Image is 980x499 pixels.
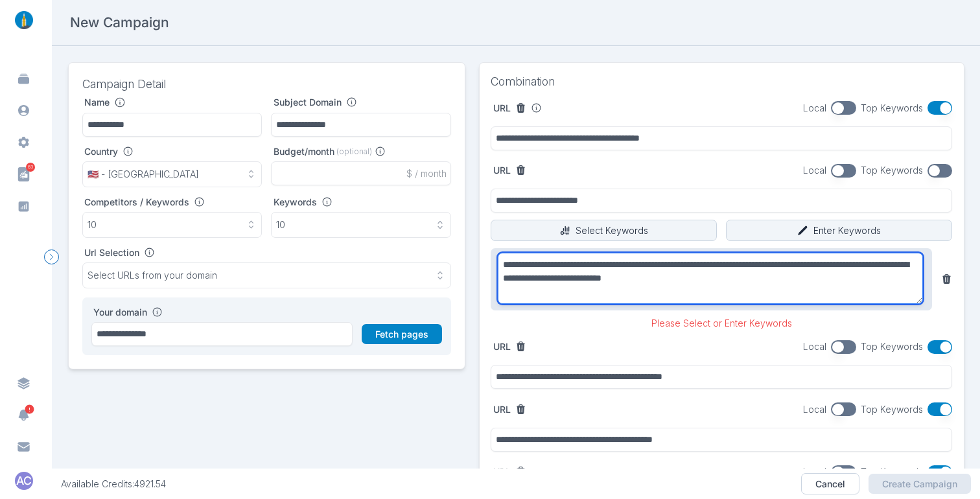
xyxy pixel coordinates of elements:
button: Enter Keywords [726,220,952,242]
p: 10 [87,219,97,231]
span: Local [803,404,826,415]
label: Budget/month [274,146,334,157]
button: 10 [271,212,451,238]
h3: Combination [491,74,555,90]
h3: Campaign Detail [82,76,451,93]
img: linklaunch_small.2ae18699.png [10,11,38,29]
div: Available Credits: 4921.54 [61,478,166,490]
span: Local [803,341,826,352]
label: Your domain [93,307,147,318]
label: Name [84,97,110,108]
span: Top Keywords [861,165,923,176]
button: Select Keywords [491,220,717,242]
span: Top Keywords [861,102,923,113]
label: Keywords [274,196,317,208]
button: Create Campaign [869,474,971,494]
span: Top Keywords [861,466,923,477]
p: 🇺🇸 - [GEOGRAPHIC_DATA] [87,168,199,180]
span: 63 [26,163,35,172]
p: $ / month [406,168,447,180]
span: Local [803,165,826,176]
label: Competitors / Keywords [84,196,189,208]
span: Top Keywords [861,341,923,352]
label: Url Selection [84,247,139,259]
button: 10 [82,212,262,238]
h2: New Campaign [70,14,169,32]
span: Local [803,466,826,477]
label: URL [493,466,511,478]
label: URL [493,165,511,176]
p: Please Select or Enter Keywords [491,318,952,329]
p: Select URLs from your domain [87,270,217,281]
label: Country [84,146,118,157]
label: URL [493,341,511,353]
button: Cancel [801,473,859,495]
button: Select URLs from your domain [82,262,451,288]
p: 10 [276,219,285,231]
span: (optional) [336,146,372,157]
label: URL [493,404,511,415]
span: Top Keywords [861,404,923,415]
label: Subject Domain [274,97,342,108]
span: Local [803,102,826,113]
button: Fetch pages [362,324,442,345]
label: URL [493,102,511,114]
button: 🇺🇸 - [GEOGRAPHIC_DATA] [82,161,262,187]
